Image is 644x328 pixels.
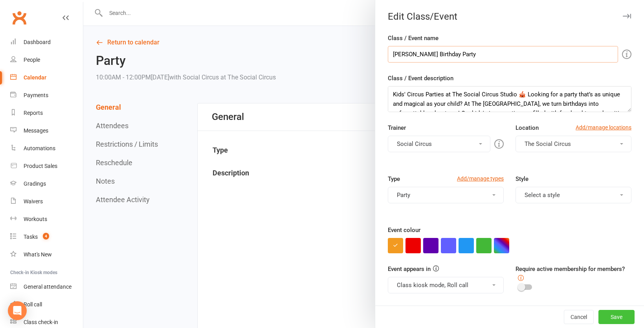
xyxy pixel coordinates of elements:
[24,39,51,45] div: Dashboard
[9,8,29,28] a: Clubworx
[516,123,539,133] label: Location
[388,187,504,203] button: Party
[8,301,27,320] div: Open Intercom Messenger
[24,74,46,81] div: Calendar
[10,296,83,313] a: Roll call
[10,33,83,51] a: Dashboard
[10,87,83,104] a: Payments
[516,174,528,184] label: Style
[516,265,625,273] label: Require active membership for members?
[24,110,43,116] div: Reports
[516,136,631,152] button: The Social Circus
[388,74,453,83] label: Class / Event description
[10,69,83,87] a: Calendar
[598,310,635,324] button: Save
[24,163,57,169] div: Product Sales
[10,210,83,228] a: Workouts
[10,157,83,175] a: Product Sales
[24,181,46,187] div: Gradings
[10,51,83,69] a: People
[24,127,48,134] div: Messages
[43,233,49,240] span: 4
[388,277,504,293] button: Class kiosk mode, Roll call
[24,284,72,290] div: General attendance
[10,122,83,140] a: Messages
[388,225,420,235] label: Event colour
[516,187,631,203] button: Select a style
[24,234,38,240] div: Tasks
[10,193,83,210] a: Waivers
[525,140,571,147] span: The Social Circus
[24,216,47,222] div: Workouts
[388,264,431,274] label: Event appears in
[375,11,644,22] div: Edit Class/Event
[24,301,42,308] div: Roll call
[24,145,55,151] div: Automations
[388,33,439,43] label: Class / Event name
[24,251,52,258] div: What's New
[388,304,456,314] label: Allow proximity check-in?
[576,123,631,132] a: Add/manage locations
[10,278,83,296] a: General attendance kiosk mode
[388,46,618,63] input: Enter event name
[10,228,83,246] a: Tasks 4
[10,175,83,193] a: Gradings
[10,246,83,264] a: What's New
[24,198,43,205] div: Waivers
[388,136,490,152] button: Social Circus
[24,57,40,63] div: People
[388,123,406,133] label: Trainer
[564,310,594,324] button: Cancel
[24,319,58,325] div: Class check-in
[10,104,83,122] a: Reports
[388,174,400,184] label: Type
[457,174,504,183] a: Add/manage types
[10,140,83,157] a: Automations
[24,92,48,98] div: Payments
